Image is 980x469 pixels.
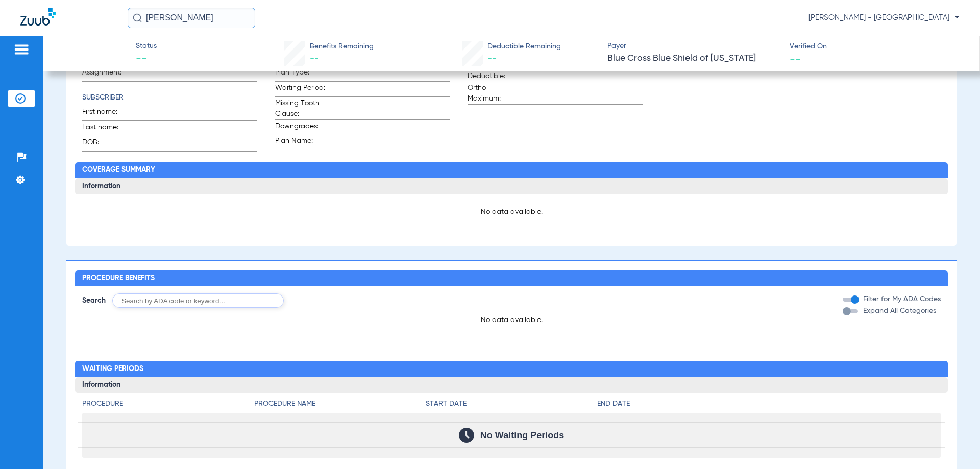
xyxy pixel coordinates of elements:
h4: Start Date [426,399,597,409]
span: Benefits Remaining [310,41,374,52]
h4: Procedure Name [254,399,426,409]
span: Waiting Period: [275,83,325,96]
span: Search [82,295,106,306]
span: Ortho Maximum: [468,83,518,104]
h2: Coverage Summary [75,162,947,179]
span: Expand All Categories [863,307,936,314]
span: DOB: [82,137,132,151]
span: [PERSON_NAME] - [GEOGRAPHIC_DATA] [808,13,960,23]
h4: Subscriber [82,92,257,103]
img: Search Icon [133,13,142,22]
input: Search for patients [128,8,255,28]
span: Last name: [82,122,132,136]
span: Downgrades: [275,121,325,135]
span: Plan Name: [275,136,325,150]
input: Search by ADA code or keyword… [112,293,284,308]
span: -- [310,54,319,63]
img: Zuub Logo [20,8,56,26]
p: No data available. [82,207,940,217]
span: Verified On [790,41,963,52]
span: Status [136,41,157,52]
span: No Waiting Periods [480,430,564,440]
p: No data available. [75,315,947,325]
h3: Information [75,377,947,393]
app-breakdown-title: End Date [597,399,940,413]
label: Filter for My ADA Codes [861,294,941,305]
h2: Procedure Benefits [75,270,947,287]
span: -- [487,54,497,63]
span: -- [136,52,157,66]
span: Blue Cross Blue Shield of [US_STATE] [607,52,781,65]
span: -- [790,53,801,64]
app-breakdown-title: Procedure [82,399,254,413]
h2: Waiting Periods [75,361,947,377]
app-breakdown-title: Start Date [426,399,597,413]
span: Deductible Remaining [487,41,561,52]
span: Plan Type: [275,67,325,81]
h3: Information [75,178,947,194]
span: Assignment: [82,67,132,81]
img: Calendar [459,428,474,443]
span: Missing Tooth Clause: [275,98,325,119]
img: hamburger-icon [13,43,30,56]
iframe: Chat Widget [929,420,980,469]
h4: End Date [597,399,940,409]
span: Payer [607,41,781,52]
h4: Procedure [82,399,254,409]
span: First name: [82,107,132,120]
app-breakdown-title: Procedure Name [254,399,426,413]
